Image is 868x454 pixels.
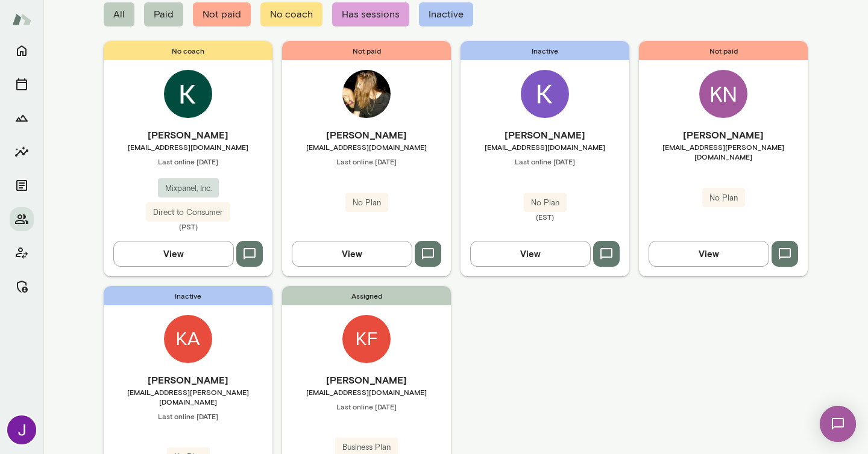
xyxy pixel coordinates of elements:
button: View [649,241,769,266]
span: Last online [DATE] [282,402,451,411]
span: [EMAIL_ADDRESS][DOMAIN_NAME] [282,142,451,152]
button: Insights [10,140,34,164]
span: No Plan [524,197,567,209]
span: Inactive [419,2,473,26]
span: Last online [DATE] [461,157,629,166]
img: Kara Felson [342,70,391,118]
span: Inactive [104,286,272,305]
button: Sessions [10,72,34,96]
span: Inactive [461,41,629,60]
span: (PST) [104,222,272,231]
span: Not paid [193,2,251,26]
img: Mento [12,8,31,31]
span: Not paid [639,41,808,60]
button: Manage [10,275,34,299]
span: Last online [DATE] [104,157,272,166]
button: View [292,241,412,266]
img: Kara Liu [521,70,569,118]
button: Home [10,39,34,63]
h6: [PERSON_NAME] [104,373,272,387]
span: Has sessions [332,2,409,26]
div: KN [699,70,747,118]
h6: [PERSON_NAME] [461,128,629,142]
span: No Plan [702,192,745,204]
button: Client app [10,241,34,265]
span: Last online [DATE] [282,157,451,166]
span: Assigned [282,286,451,305]
img: Kara Felson [342,315,391,363]
span: (EST) [461,212,629,222]
span: [EMAIL_ADDRESS][DOMAIN_NAME] [104,142,272,152]
span: [EMAIL_ADDRESS][DOMAIN_NAME] [282,387,451,397]
span: All [104,2,134,26]
span: [EMAIL_ADDRESS][DOMAIN_NAME] [461,142,629,152]
span: No Plan [345,197,388,209]
h6: [PERSON_NAME] [282,128,451,142]
h6: [PERSON_NAME] [282,373,451,387]
span: No coach [260,2,322,26]
span: No coach [104,41,272,60]
button: View [113,241,234,266]
span: [EMAIL_ADDRESS][PERSON_NAME][DOMAIN_NAME] [104,387,272,406]
h6: [PERSON_NAME] [639,128,808,142]
span: Business Plan [335,441,398,453]
span: Not paid [282,41,451,60]
span: Paid [144,2,183,26]
span: Last online [DATE] [104,411,272,421]
button: Documents [10,173,34,197]
span: Direct to Consumer [146,207,230,219]
button: Growth Plan [10,106,34,130]
h6: [PERSON_NAME] [104,128,272,142]
span: [EMAIL_ADDRESS][PERSON_NAME][DOMAIN_NAME] [639,142,808,161]
button: Members [10,207,34,231]
button: View [470,241,591,266]
img: Kara Bach [164,315,212,363]
img: Kara Barcelon [164,70,212,118]
img: Jocelyn Grodin [7,415,36,444]
span: Mixpanel, Inc. [158,182,219,194]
